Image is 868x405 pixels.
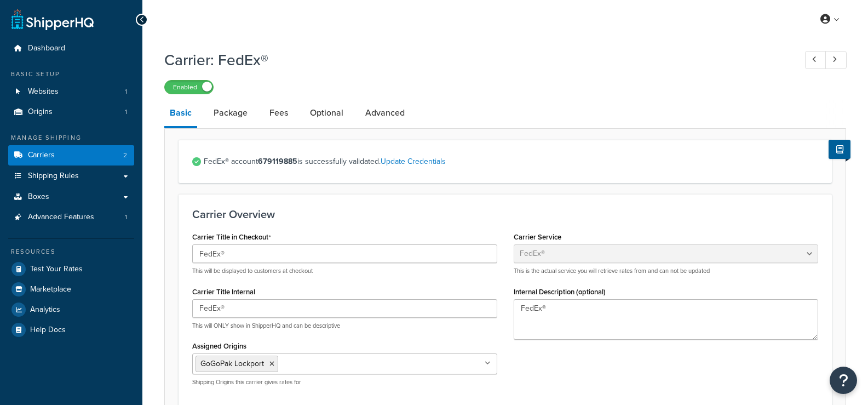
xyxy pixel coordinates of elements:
[829,140,850,159] button: Show Help Docs
[200,358,264,369] span: GoGoPak Lockport
[8,320,134,340] a: Help Docs
[514,299,819,340] textarea: FedEx®
[830,367,857,394] button: Open Resource Center
[28,172,79,181] span: Shipping Rules
[30,265,83,274] span: Test Your Rates
[381,156,446,167] a: Update Credentials
[514,267,819,275] p: This is the actual service you will retrieve rates from and can not be updated
[8,300,134,320] a: Analytics
[123,151,127,160] span: 2
[125,87,127,96] span: 1
[192,342,246,350] label: Assigned Origins
[192,267,497,275] p: This will be displayed to customers at checkout
[8,279,134,299] a: Marketplace
[28,151,55,160] span: Carriers
[8,259,134,279] a: Test Your Rates
[8,247,134,256] div: Resources
[125,213,127,222] span: 1
[30,326,66,335] span: Help Docs
[164,49,785,71] h1: Carrier: FedEx®
[164,100,197,128] a: Basic
[514,233,561,241] label: Carrier Service
[8,207,134,227] li: Advanced Features
[192,322,497,330] p: This will ONLY show in ShipperHQ and can be descriptive
[514,288,606,296] label: Internal Description (optional)
[8,102,134,122] a: Origins1
[28,44,65,53] span: Dashboard
[8,82,134,102] a: Websites1
[192,233,271,242] label: Carrier Title in Checkout
[304,100,349,126] a: Optional
[28,213,94,222] span: Advanced Features
[8,38,134,59] a: Dashboard
[208,100,253,126] a: Package
[8,145,134,166] a: Carriers2
[165,81,213,94] label: Enabled
[30,305,60,315] span: Analytics
[8,166,134,186] a: Shipping Rules
[8,207,134,227] a: Advanced Features1
[805,51,826,69] a: Previous Record
[8,187,134,207] a: Boxes
[204,154,818,169] span: FedEx® account is successfully validated.
[30,285,71,294] span: Marketplace
[192,288,255,296] label: Carrier Title Internal
[8,70,134,79] div: Basic Setup
[8,133,134,142] div: Manage Shipping
[8,82,134,102] li: Websites
[28,107,53,117] span: Origins
[825,51,847,69] a: Next Record
[258,156,297,167] strong: 679119885
[192,208,818,220] h3: Carrier Overview
[360,100,410,126] a: Advanced
[28,192,49,202] span: Boxes
[264,100,294,126] a: Fees
[8,145,134,166] li: Carriers
[192,378,497,386] p: Shipping Origins this carrier gives rates for
[125,107,127,117] span: 1
[28,87,59,96] span: Websites
[8,102,134,122] li: Origins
